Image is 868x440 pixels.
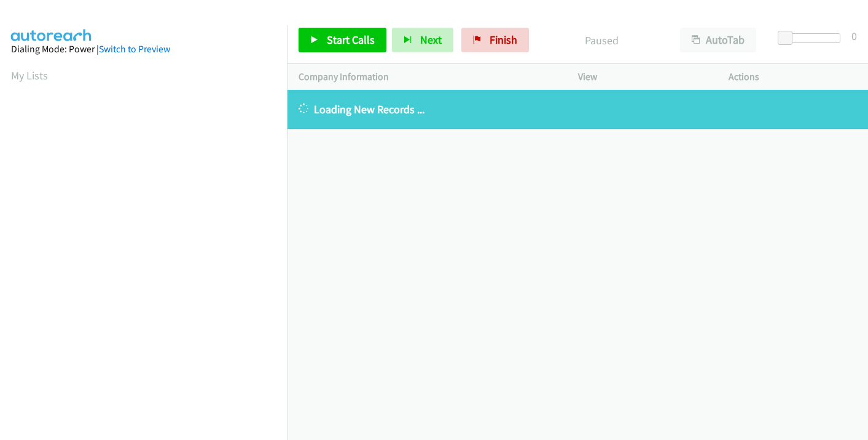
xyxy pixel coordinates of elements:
[11,68,48,82] a: My Lists
[420,33,442,47] span: Next
[680,28,756,52] button: AutoTab
[299,28,386,52] a: Start Calls
[461,28,529,52] a: Finish
[490,33,517,47] span: Finish
[851,28,857,44] div: 0
[729,70,857,84] p: Actions
[299,70,556,84] p: Company Information
[99,43,170,55] a: Switch to Preview
[578,70,706,84] p: View
[299,101,857,118] p: Loading New Records ...
[545,32,658,49] p: Paused
[11,42,276,57] div: Dialing Mode: Power |
[784,33,840,43] div: Delay between calls (in seconds)
[392,28,453,52] button: Next
[327,33,375,47] span: Start Calls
